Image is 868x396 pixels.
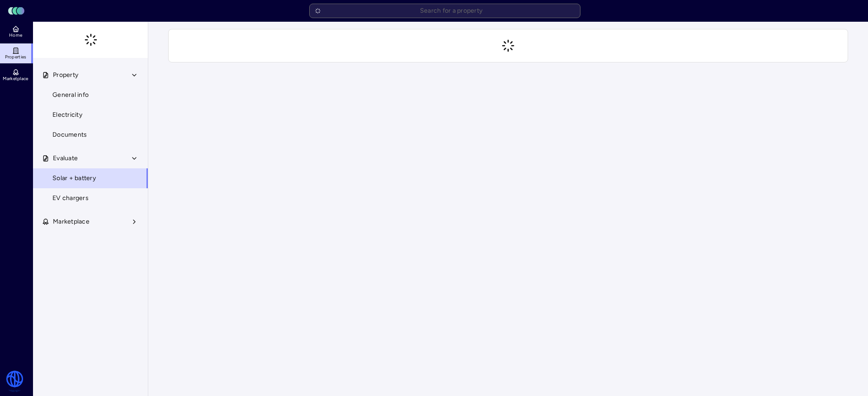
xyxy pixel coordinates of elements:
[33,212,149,232] button: Marketplace
[33,188,148,208] a: EV chargers
[53,153,78,163] span: Evaluate
[33,168,148,188] a: Solar + battery
[309,4,580,18] input: Search for a property
[53,70,78,80] span: Property
[52,130,87,140] span: Documents
[52,193,89,203] span: EV chargers
[33,125,148,145] a: Documents
[53,217,90,227] span: Marketplace
[52,173,96,183] span: Solar + battery
[5,54,27,60] span: Properties
[9,33,22,38] span: Home
[33,148,149,168] button: Evaluate
[5,371,24,392] img: Watershed
[33,85,148,105] a: General info
[33,105,148,125] a: Electricity
[52,90,89,100] span: General info
[52,110,82,120] span: Electricity
[33,65,149,85] button: Property
[3,76,28,81] span: Marketplace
